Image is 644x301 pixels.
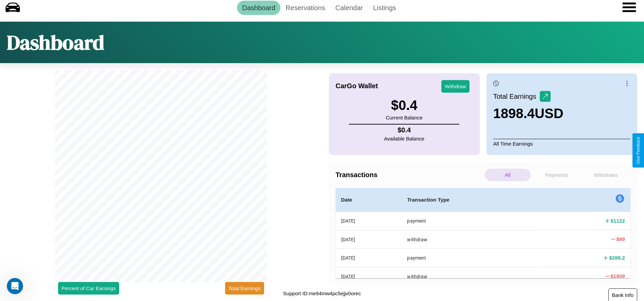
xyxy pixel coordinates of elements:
[493,139,630,148] p: All Time Earnings
[611,217,625,224] h4: $ 1122
[368,1,401,15] a: Listings
[386,113,422,122] p: Current Balance
[609,254,625,261] h4: $ 289.2
[636,137,641,164] div: Give Feedback
[617,236,625,243] h4: $ 89
[402,249,542,267] th: payment
[330,1,368,15] a: Calendar
[237,1,280,15] a: Dashboard
[485,169,531,181] p: All
[402,230,542,248] th: withdraw
[384,134,424,143] p: Available Balance
[7,278,23,294] iframe: Intercom live chat
[402,267,542,285] th: withdraw
[280,1,330,15] a: Reservations
[341,196,397,204] h4: Date
[336,267,402,285] th: [DATE]
[336,171,483,179] h4: Transactions
[493,106,564,121] h3: 1898.4 USD
[225,282,264,295] button: Total Earnings
[441,80,470,93] button: Withdraw
[583,169,629,181] p: Withdraws
[386,98,422,113] h3: $ 0.4
[336,230,402,248] th: [DATE]
[336,82,378,90] h4: CarGo Wallet
[611,272,625,280] h4: $ 1809
[336,212,402,230] th: [DATE]
[58,282,119,295] button: Percent of Car Earnings
[407,196,536,204] h4: Transaction Type
[7,29,104,56] h1: Dashboard
[283,289,361,298] p: Support ID: me94mw4pc5ejjv0orec
[384,126,424,134] h4: $ 0.4
[402,212,542,230] th: payment
[493,90,540,102] p: Total Earnings
[336,249,402,267] th: [DATE]
[534,169,580,181] p: Payments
